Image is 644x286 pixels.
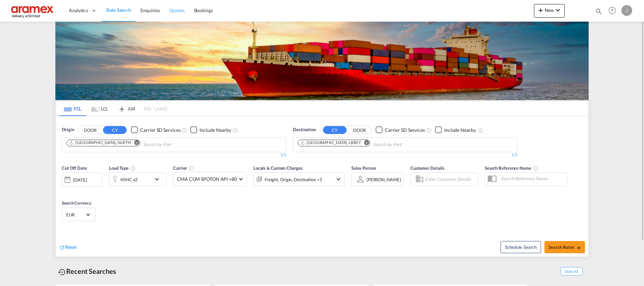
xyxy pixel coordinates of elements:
div: Carrier SD Services [140,127,180,134]
span: Load Type [109,165,136,171]
span: Reset [65,244,77,250]
md-select: Sales Person: Janice Camporaso [366,174,402,184]
input: Chips input. [143,139,207,150]
button: CY [323,126,347,134]
button: Note: By default Schedule search will only considerorigin ports, destination ports and cut off da... [501,241,541,253]
div: 1/3 [62,152,286,158]
span: Sales Person [351,165,376,171]
div: J [621,5,632,16]
span: New [537,7,562,13]
md-icon: Your search will be saved by the below given name [533,166,538,171]
span: Cut Off Date [62,165,87,171]
input: Search Reference Name [498,173,567,184]
div: Press delete to remove this chip. [300,140,363,146]
md-icon: icon-chevron-down [554,6,562,14]
div: 1/3 [293,152,517,158]
md-tab-item: LCL [86,101,113,116]
div: Rotterdam, NLRTM [69,140,131,146]
md-icon: icon-refresh [59,244,65,251]
div: [PERSON_NAME] [367,177,401,182]
span: CMA CGM SPOTON API +80 [177,176,237,183]
input: Chips input. [373,139,437,150]
span: EUR [66,212,85,218]
md-icon: icon-information-outline [130,166,136,171]
md-tab-item: AIR [113,101,140,116]
div: Include Nearby [199,127,231,134]
span: Bookings [194,7,213,13]
img: LCL+%26+FCL+BACKGROUND.png [55,22,589,100]
span: Origin [62,126,74,133]
button: CY [103,126,127,134]
button: DOOR [348,126,371,134]
md-icon: icon-plus 400-fg [537,6,545,14]
div: Freight Origin Destination Factory Stuffingicon-chevron-down [253,172,345,186]
md-checkbox: Checkbox No Ink [376,126,425,134]
md-chips-wrap: Chips container. Use arrow keys to select chips. [65,138,210,150]
md-icon: icon-backup-restore [58,268,66,276]
span: Destination [293,126,316,133]
input: Enter Customer Details [425,174,476,184]
md-checkbox: Checkbox No Ink [435,126,476,134]
md-icon: icon-chevron-down [153,175,164,183]
span: Locals & Custom Charges [253,165,303,171]
span: Enquiries [140,7,160,13]
span: Customer Details [410,165,445,171]
span: Rate Search [106,7,131,13]
span: Analytics [69,7,88,14]
md-tab-item: FCL [59,101,86,116]
div: icon-refreshReset [59,244,77,251]
span: Search Currency [62,200,91,206]
md-icon: icon-arrow-right [576,245,581,250]
span: Carrier [173,165,194,171]
button: Search Ratesicon-arrow-right [544,241,585,253]
button: Remove [360,140,370,147]
span: Search Reference Name [485,165,538,171]
md-chips-wrap: Chips container. Use arrow keys to select chips. [297,138,440,150]
md-select: Select Currency: € EUREuro [65,210,92,219]
md-icon: Unchecked: Ignores neighbouring ports when fetching rates.Checked : Includes neighbouring ports w... [233,127,238,133]
div: icon-magnify [595,7,602,18]
div: OriginDOOR CY Checkbox No InkUnchecked: Search for CY (Container Yard) services for all selected ... [56,116,588,257]
md-checkbox: Checkbox No Ink [190,126,231,134]
div: Carrier SD Services [385,127,425,134]
md-datepicker: Select [62,186,67,195]
span: Show All [560,267,583,276]
button: DOOR [78,126,102,134]
md-icon: icon-magnify [595,7,602,15]
div: Press delete to remove this chip. [69,140,133,146]
span: Search Rates [548,244,581,250]
md-icon: icon-chevron-down [334,175,343,183]
div: Help [607,5,621,17]
span: Help [607,5,618,16]
div: [DATE] [73,177,87,183]
button: icon-plus 400-fgNewicon-chevron-down [534,4,565,18]
md-checkbox: Checkbox No Ink [131,126,180,134]
span: Quotes [169,7,184,13]
button: Remove [130,140,140,147]
md-icon: Unchecked: Search for CY (Container Yard) services for all selected carriers.Checked : Search for... [426,127,432,133]
md-icon: icon-airplane [118,105,126,110]
div: 40HC x2 [120,175,138,184]
div: Recent Searches [55,264,119,279]
md-icon: Unchecked: Ignores neighbouring ports when fetching rates.Checked : Includes neighbouring ports w... [478,127,483,133]
div: Include Nearby [444,127,476,134]
md-icon: Unchecked: Search for CY (Container Yard) services for all selected carriers.Checked : Search for... [182,127,187,133]
md-pagination-wrapper: Use the left and right arrow keys to navigate between tabs [59,101,167,116]
img: dca169e0c7e311edbe1137055cab269e.png [10,3,56,18]
md-icon: The selected Trucker/Carrierwill be displayed in the rate results If the rates are from another f... [189,166,194,171]
div: [DATE] [62,172,102,187]
div: Freight Origin Destination Factory Stuffing [265,175,322,184]
div: Beirut, LBBEY [300,140,361,146]
div: 40HC x2icon-chevron-down [109,172,166,186]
